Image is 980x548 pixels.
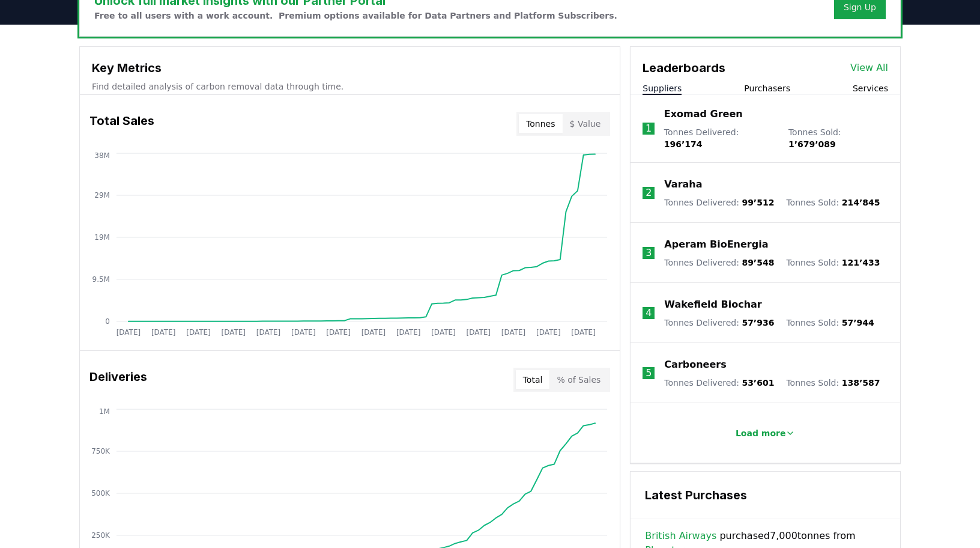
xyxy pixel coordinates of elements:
[842,258,880,267] span: 121’433
[744,82,790,94] button: Purchasers
[222,328,246,336] tspan: [DATE]
[94,191,110,199] tspan: 29M
[643,59,725,77] h3: Leaderboards
[572,328,596,336] tspan: [DATE]
[91,489,110,498] tspan: 500K
[431,328,456,336] tspan: [DATE]
[742,318,774,327] span: 57’936
[519,114,562,133] button: Tonnes
[151,328,176,336] tspan: [DATE]
[91,447,110,455] tspan: 750K
[92,275,110,284] tspan: 9.5M
[664,377,774,389] p: Tonnes Delivered :
[664,257,774,269] p: Tonnes Delivered :
[327,328,351,336] tspan: [DATE]
[99,407,110,416] tspan: 1M
[646,246,652,260] p: 3
[646,186,652,200] p: 2
[256,328,281,336] tspan: [DATE]
[645,486,886,504] h3: Latest Purchases
[664,317,774,329] p: Tonnes Delivered :
[186,328,211,336] tspan: [DATE]
[646,306,652,320] p: 4
[516,370,550,389] button: Total
[92,81,608,93] p: Find detailed analysis of carbon removal data through time.
[842,198,880,207] span: 214’845
[536,328,561,336] tspan: [DATE]
[664,177,702,192] a: Varaha
[116,328,141,336] tspan: [DATE]
[361,328,386,336] tspan: [DATE]
[105,317,110,326] tspan: 0
[664,107,743,121] a: Exomad Green
[645,529,716,543] a: British Airways
[786,317,874,329] p: Tonnes Sold :
[664,196,774,209] p: Tonnes Delivered :
[467,328,491,336] tspan: [DATE]
[563,114,608,133] button: $ Value
[501,328,526,336] tspan: [DATE]
[643,82,682,94] button: Suppliers
[646,121,652,136] p: 1
[664,126,776,150] p: Tonnes Delivered :
[844,1,876,13] a: Sign Up
[742,378,774,388] span: 53’601
[736,427,786,439] p: Load more
[853,82,888,94] button: Services
[549,370,608,389] button: % of Sales
[94,151,110,160] tspan: 38M
[742,258,774,267] span: 89’548
[842,318,874,327] span: 57’944
[788,126,888,150] p: Tonnes Sold :
[786,377,880,389] p: Tonnes Sold :
[664,358,726,372] a: Carboneers
[850,61,888,75] a: View All
[742,198,774,207] span: 99’512
[664,139,703,149] span: 196’174
[291,328,316,336] tspan: [DATE]
[94,10,617,22] p: Free to all users with a work account. Premium options available for Data Partners and Platform S...
[786,196,880,209] p: Tonnes Sold :
[726,421,805,445] button: Load more
[788,139,836,149] span: 1’679’089
[396,328,421,336] tspan: [DATE]
[786,257,880,269] p: Tonnes Sold :
[664,237,768,252] a: Aperam BioEnergia
[94,233,110,242] tspan: 19M
[89,112,154,136] h3: Total Sales
[91,531,110,540] tspan: 250K
[646,366,652,380] p: 5
[89,368,147,392] h3: Deliveries
[92,59,608,77] h3: Key Metrics
[842,378,880,388] span: 138’587
[664,297,761,312] a: Wakefield Biochar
